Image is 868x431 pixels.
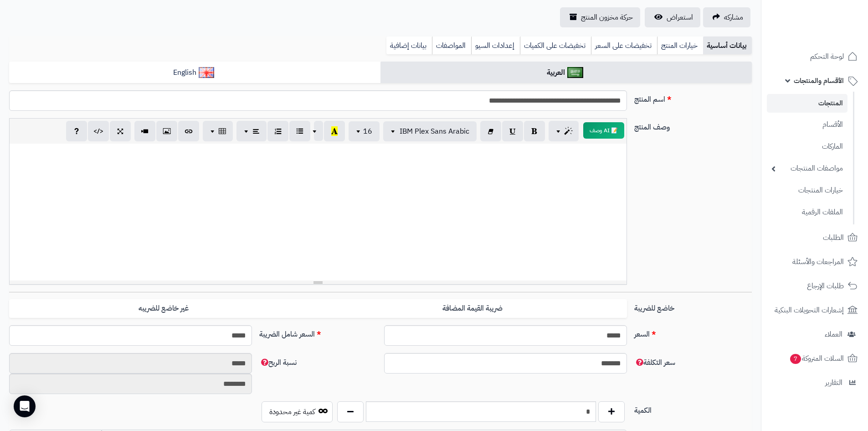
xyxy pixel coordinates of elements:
[767,372,863,394] a: التقارير
[789,352,844,365] span: السلات المتروكة
[810,50,844,63] span: لوحة التحكم
[767,299,863,321] a: إشعارات التحويلات البنكية
[349,121,380,141] button: 16
[199,67,215,78] img: English
[807,280,844,292] span: طلبات الإرجاع
[560,7,640,27] a: حركة مخزون المنتج
[363,126,372,137] span: 16
[432,36,471,55] a: المواصفات
[583,122,624,139] button: 📝 AI وصف
[631,325,755,340] label: السعر
[767,251,863,273] a: المراجعات والأسئلة
[9,299,318,318] label: غير خاضع للضريبه
[790,353,801,364] span: 7
[794,74,844,87] span: الأقسام والمنتجات
[581,12,633,23] span: حركة مخزون المنتج
[471,36,520,55] a: إعدادات السيو
[567,67,583,78] img: العربية
[767,115,847,135] a: الأقسام
[825,376,842,389] span: التقارير
[823,231,844,244] span: الطلبات
[657,36,703,55] a: خيارات المنتج
[767,46,863,68] a: لوحة التحكم
[591,36,657,55] a: تخفيضات على السعر
[631,90,755,105] label: اسم المنتج
[400,126,469,137] span: IBM Plex Sans Arabic
[318,299,627,318] label: ضريبة القيمة المضافة
[14,395,36,417] div: Open Intercom Messenger
[520,36,591,55] a: تخفيضات على الكميات
[767,159,847,178] a: مواصفات المنتجات
[631,118,755,133] label: وصف المنتج
[767,348,863,369] a: السلات المتروكة7
[259,357,297,368] span: نسبة الربح
[767,137,847,156] a: الماركات
[631,299,755,314] label: خاضع للضريبة
[383,121,477,141] button: IBM Plex Sans Arabic
[703,36,752,55] a: بيانات أساسية
[631,401,755,416] label: الكمية
[767,227,863,249] a: الطلبات
[767,203,847,222] a: الملفات الرقمية
[767,275,863,297] a: طلبات الإرجاع
[386,36,432,55] a: بيانات إضافية
[792,255,844,268] span: المراجعات والأسئلة
[806,7,859,26] img: logo-2.png
[380,62,752,84] a: العربية
[667,12,693,23] span: استعراض
[775,304,844,317] span: إشعارات التحويلات البنكية
[703,7,750,27] a: مشاركه
[767,94,847,113] a: المنتجات
[634,357,675,368] span: سعر التكلفة
[645,7,700,27] a: استعراض
[9,62,380,84] a: English
[825,328,842,341] span: العملاء
[256,325,380,340] label: السعر شامل الضريبة
[767,181,847,200] a: خيارات المنتجات
[724,12,743,23] span: مشاركه
[767,323,863,345] a: العملاء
